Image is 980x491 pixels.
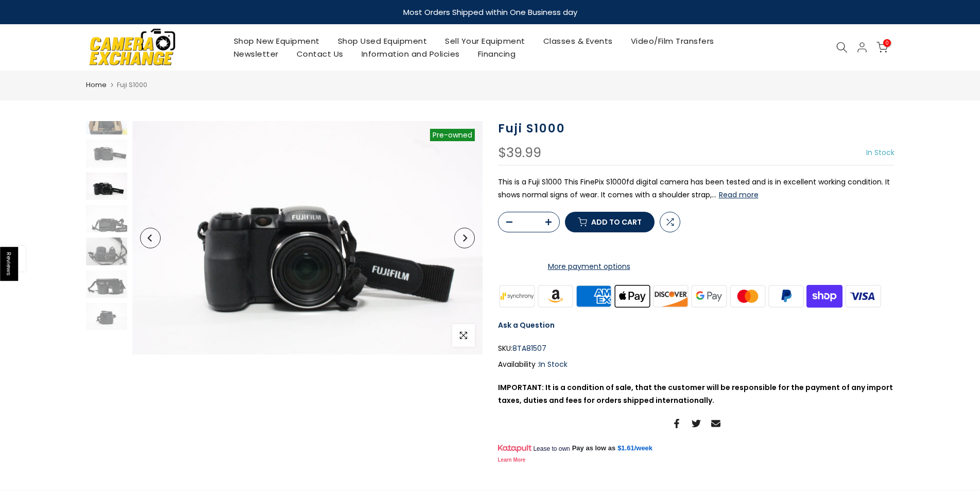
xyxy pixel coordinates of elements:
[469,47,525,60] a: Financing
[692,417,701,430] a: Share on Twitter
[86,107,127,134] img: Fuji S1000 Unclassified Fuji 8TA81507
[86,303,127,330] img: Fuji S1000 Unclassified Fuji 8TA81507
[498,176,895,201] p: This is a Fuji S1000 This FinePix S1000fd digital camera has been tested and is in excellent work...
[86,270,127,298] img: Fuji S1000 Unclassified Fuji 8TA81507
[86,205,127,232] img: Fuji S1000 Unclassified Fuji 8TA81507
[622,35,723,47] a: Video/Film Transfers
[329,35,436,47] a: Shop Used Equipment
[565,212,655,232] button: Add to cart
[613,283,651,309] img: apple pay
[883,39,891,47] span: 0
[498,146,541,160] div: $39.99
[352,47,469,60] a: Information and Policies
[454,228,475,248] button: Next
[572,444,616,453] span: Pay as low as
[86,140,127,167] img: Fuji S1000 Unclassified Fuji 8TA81507
[575,283,613,309] img: american express
[225,35,329,47] a: Shop New Equipment
[498,382,893,405] strong: IMPORTANT: It is a condition of sale, that the customer will be responsible for the payment of an...
[711,417,720,430] a: Share on Email
[728,283,767,309] img: master
[287,47,352,60] a: Contact Us
[617,444,652,453] a: $1.61/week
[672,417,681,430] a: Share on Facebook
[403,7,577,18] strong: Most Orders Shipped within One Business day
[866,147,895,158] span: In Stock
[498,283,537,309] img: synchrony
[498,320,555,330] a: Ask a Question
[805,283,844,309] img: shopify pay
[533,445,570,453] span: Lease to own
[132,121,483,354] img: Fuji S1000 Unclassified Fuji 8TA81507
[536,283,575,309] img: amazon payments
[498,342,895,355] div: SKU:
[225,47,287,60] a: Newsletter
[876,42,888,53] a: 0
[86,80,107,90] a: Home
[498,260,680,273] a: More payment options
[86,238,127,265] img: Fuji S1000 Unclassified Fuji 8TA81507
[86,173,127,200] img: Fuji S1000 Unclassified Fuji 8TA81507
[117,80,147,90] span: Fuji S1000
[498,121,895,136] h1: Fuji S1000
[498,457,526,463] a: Learn More
[512,342,546,355] span: 8TA81507
[140,228,161,248] button: Previous
[539,359,568,369] span: In Stock
[651,283,690,309] img: discover
[719,190,759,199] button: Read more
[498,358,895,371] div: Availability :
[591,218,642,226] span: Add to cart
[436,35,535,47] a: Sell Your Equipment
[534,35,622,47] a: Classes & Events
[690,283,729,309] img: google pay
[767,283,805,309] img: paypal
[844,283,882,309] img: visa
